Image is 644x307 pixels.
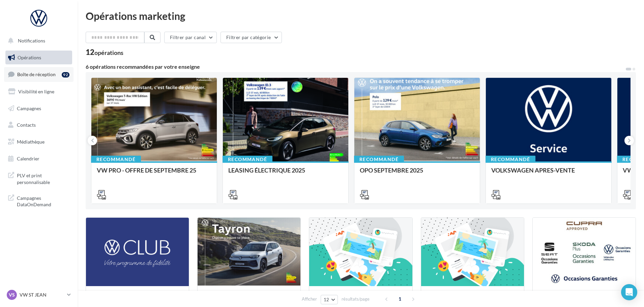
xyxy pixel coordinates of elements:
div: Recommandé [223,156,272,163]
div: OPO SEPTEMBRE 2025 [360,167,474,180]
div: VOLKSWAGEN APRES-VENTE [491,167,606,180]
div: Recommandé [486,156,535,163]
span: PLV et print personnalisable [17,171,69,185]
button: 12 [321,295,338,304]
span: résultats/page [342,296,370,302]
button: Notifications [4,34,71,48]
p: VW ST JEAN [20,291,64,298]
div: Recommandé [91,156,141,163]
div: VW PRO - OFFRE DE SEPTEMBRE 25 [97,167,211,180]
a: Campagnes DataOnDemand [4,191,74,211]
span: Notifications [18,38,45,43]
a: Calendrier [4,152,74,166]
button: Filtrer par canal [164,32,217,43]
span: Opérations [18,55,41,60]
span: Calendrier [17,156,39,161]
a: Contacts [4,118,74,132]
span: Campagnes DataOnDemand [17,193,69,208]
span: Boîte de réception [17,71,56,77]
a: PLV et print personnalisable [4,168,74,188]
span: 1 [394,294,405,304]
span: Afficher [302,296,317,302]
div: opérations [94,50,123,56]
div: 12 [86,49,123,56]
div: Opérations marketing [86,11,636,21]
div: 92 [62,72,69,78]
button: Filtrer par catégorie [221,32,282,43]
div: Open Intercom Messenger [621,284,637,300]
a: Boîte de réception92 [4,67,74,82]
a: Visibilité en ligne [4,85,74,99]
div: 6 opérations recommandées par votre enseigne [86,64,625,69]
span: VS [9,291,15,298]
span: Contacts [17,122,36,128]
span: Campagnes [17,105,41,111]
span: 12 [324,297,329,302]
div: Recommandé [354,156,404,163]
span: Médiathèque [17,139,45,145]
a: Médiathèque [4,135,74,149]
a: Campagnes [4,101,74,116]
div: LEASING ÉLECTRIQUE 2025 [228,167,343,180]
a: Opérations [4,51,74,65]
span: Visibilité en ligne [18,89,54,94]
a: VS VW ST JEAN [5,288,72,301]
